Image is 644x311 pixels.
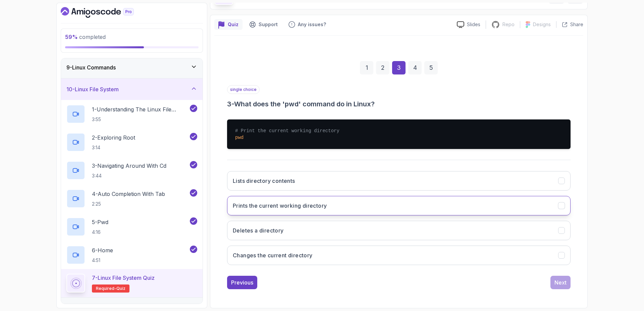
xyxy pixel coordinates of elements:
button: 9-Linux Commands [61,57,203,78]
div: 2 [376,61,389,74]
p: single choice [227,85,260,94]
p: 3:44 [92,172,166,179]
button: Previous [227,276,257,289]
span: # Print the current working directory [235,128,339,134]
h3: Changes the current directory [233,251,313,259]
a: Dashboard [61,7,149,18]
button: Support button [245,19,282,30]
p: 3:55 [92,116,189,123]
p: Designs [533,21,551,28]
button: Deletes a directory [227,221,571,240]
div: Previous [231,278,253,287]
p: 3:14 [92,144,135,151]
button: 2-Exploring Root3:14 [66,133,197,152]
p: 7 - Linux File System Quiz [92,274,155,282]
span: Required- [96,286,116,291]
h3: 10 - Linux File System [66,85,119,93]
p: 3 - Navigating Around With Cd [92,162,166,170]
p: 2:25 [92,201,165,207]
button: Next [550,276,571,289]
p: 6 - Home [92,246,113,254]
p: 4 - Auto Completion With Tab [92,190,165,198]
button: Lists directory contents [227,171,571,191]
h3: 3 - What does the 'pwd' command do in Linux? [227,99,571,109]
button: Prints the current working directory [227,196,571,215]
h3: Lists directory contents [233,177,295,185]
p: Support [259,21,278,28]
div: 1 [360,61,373,74]
p: 4:51 [92,257,113,264]
p: Repo [502,21,515,28]
button: quiz button [214,19,243,30]
div: 5 [424,61,438,74]
button: 6-Home4:51 [66,246,197,264]
p: Share [570,21,583,28]
div: Next [554,278,567,287]
div: 4 [408,61,422,74]
button: 4-Auto Completion With Tab2:25 [66,189,197,208]
button: Changes the current directory [227,246,571,265]
p: 5 - Pwd [92,218,108,226]
h3: Deletes a directory [233,226,284,235]
div: 3 [392,61,406,74]
p: Slides [467,21,480,28]
p: 4:16 [92,229,108,236]
span: pwd [235,135,244,140]
h3: Prints the current working directory [233,202,327,210]
p: 2 - Exploring Root [92,134,135,142]
button: Share [556,21,583,28]
p: Quiz [228,21,238,28]
p: Any issues? [298,21,326,28]
button: 5-Pwd4:16 [66,217,197,236]
button: 7-Linux File System QuizRequired-quiz [66,274,197,293]
span: 59 % [65,34,78,40]
span: completed [65,34,106,40]
span: quiz [116,286,125,291]
button: Feedback button [284,19,330,30]
h3: 9 - Linux Commands [66,63,116,71]
button: 1-Understanding The Linux File System3:55 [66,105,197,123]
button: 10-Linux File System [61,79,203,100]
p: 1 - Understanding The Linux File System [92,105,189,113]
a: Slides [451,21,486,28]
button: 3-Navigating Around With Cd3:44 [66,161,197,180]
